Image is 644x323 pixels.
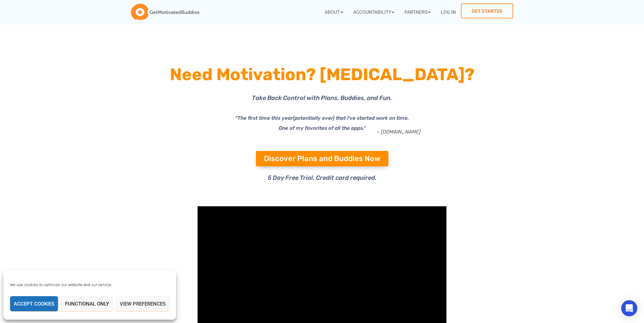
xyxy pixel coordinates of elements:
[461,3,513,18] a: Get Started
[10,296,58,311] button: Accept cookies
[377,129,421,135] a: – [DOMAIN_NAME]
[348,3,399,20] a: Accountability
[621,300,637,316] div: Open Intercom Messenger
[131,4,199,20] img: GetMotivatedBuddies
[116,296,169,311] button: View preferences
[279,115,409,131] i: (potentially ever) that I've started work on time. One of my favorites of all the apps."
[10,282,150,288] div: We use cookies to optimize our website and our service.
[268,174,377,181] span: 5 Day Free Trial. Credit card required.
[61,296,113,311] button: Functional only
[252,94,392,102] span: Take Back Control with Plans, Buddies, and Fun.
[235,115,293,121] i: "The first time this year
[141,62,503,87] h1: Need Motivation? [MEDICAL_DATA]?
[264,155,380,162] span: Discover Plans and Buddies Now
[320,3,348,20] a: About
[399,3,436,20] a: Partners
[436,3,461,20] a: Log In
[256,151,388,166] a: Discover Plans and Buddies Now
